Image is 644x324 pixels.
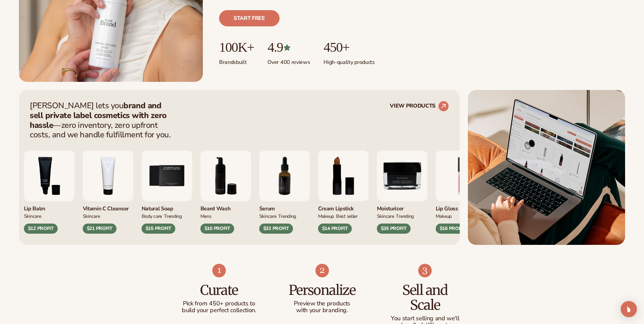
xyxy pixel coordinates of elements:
[377,224,411,234] div: $35 PROFIT
[200,201,251,212] div: Beard Wash
[387,283,463,313] h3: Sell and Scale
[377,212,394,219] div: SKINCARE
[24,212,41,219] div: SKINCARE
[259,201,310,212] div: Serum
[318,224,352,234] div: $14 PROFIT
[181,283,257,298] h3: Curate
[621,301,637,317] div: Open Intercom Messenger
[318,151,369,201] img: Luxury cream lipstick.
[436,201,486,212] div: Lip Gloss
[30,101,175,140] p: [PERSON_NAME] lets you —zero inventory, zero upfront costs, and we handle fulfillment for you.
[284,300,360,307] p: Preview the products
[318,212,334,219] div: MAKEUP
[142,201,192,212] div: Natural Soap
[436,151,486,234] div: 1 / 9
[30,100,167,131] strong: brand and sell private label cosmetics with zero hassle
[284,307,360,314] p: with your branding.
[324,40,375,55] p: 450+
[336,212,358,219] div: BEST SELLER
[83,151,134,201] img: Vitamin c cleanser.
[324,55,375,66] p: High-quality products
[418,264,432,277] img: Shopify Image 9
[83,212,100,219] div: Skincare
[259,151,310,234] div: 7 / 9
[200,151,251,201] img: Foaming beard wash.
[284,283,360,298] h3: Personalize
[219,40,254,55] p: 100K+
[142,224,175,234] div: $15 PROFIT
[200,212,212,219] div: mens
[377,201,428,212] div: Moisturizer
[24,201,75,212] div: Lip Balm
[164,212,182,219] div: TRENDING
[436,224,470,234] div: $16 PROFIT
[387,315,463,322] p: You start selling and we'll
[24,151,75,201] img: Smoothing lip balm.
[83,201,134,212] div: Vitamin C Cleanser
[436,151,486,201] img: Pink lip gloss.
[200,151,251,234] div: 6 / 9
[181,300,257,314] p: Pick from 450+ products to build your perfect collection.
[200,224,234,234] div: $10 PROFIT
[259,212,277,219] div: SKINCARE
[267,40,310,55] p: 4.9
[142,151,192,201] img: Nature bar of soap.
[377,151,428,234] div: 9 / 9
[318,201,369,212] div: Cream Lipstick
[212,264,226,277] img: Shopify Image 7
[219,10,280,26] a: Start free
[219,55,254,66] p: Brands built
[315,264,329,277] img: Shopify Image 8
[436,212,452,219] div: MAKEUP
[468,90,625,245] img: Shopify Image 5
[142,212,162,219] div: BODY Care
[318,151,369,234] div: 8 / 9
[390,101,449,112] a: VIEW PRODUCTS
[259,151,310,201] img: Collagen and retinol serum.
[396,212,414,219] div: TRENDING
[24,224,58,234] div: $12 PROFIT
[24,151,75,234] div: 3 / 9
[142,151,192,234] div: 5 / 9
[377,151,428,201] img: Moisturizer.
[83,151,134,234] div: 4 / 9
[259,224,293,234] div: $32 PROFIT
[278,212,296,219] div: TRENDING
[83,224,117,234] div: $21 PROFIT
[267,55,310,66] p: Over 400 reviews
